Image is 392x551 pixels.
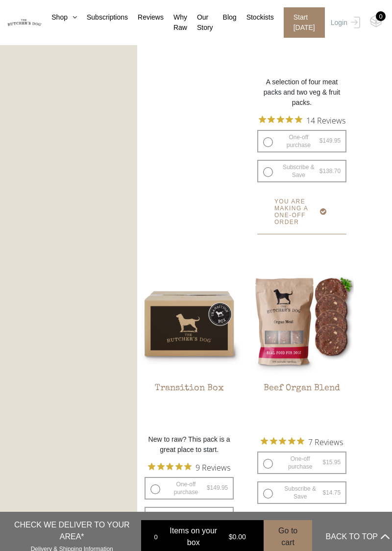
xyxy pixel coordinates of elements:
[207,484,228,491] bdi: 149.95
[319,137,323,144] span: $
[237,12,274,23] a: Stockists
[322,489,341,496] bdi: 14.75
[257,130,346,152] label: One-off purchase
[2,519,141,543] p: CHECK WE DELIVER TO YOUR AREA*
[137,272,241,376] img: Transition Box
[250,26,354,72] h2: Taster Box
[250,77,354,108] p: A selection of four meat packs and two veg & fruit packs.
[213,12,237,23] a: Blog
[145,507,234,529] label: Subscribe & Save
[257,160,346,182] label: Subscribe & Save
[187,12,213,33] a: Our Story
[145,477,234,500] label: One-off purchase
[322,489,326,496] span: $
[319,137,341,144] bdi: 149.95
[322,459,326,466] span: $
[250,383,354,429] h2: Beef Organ Blend
[148,460,230,475] button: Rated 5 out of 5 stars from 9 reviews. Jump to reviews.
[370,15,382,27] img: TBD_Cart-Empty.png
[148,532,163,542] div: 0
[77,12,128,23] a: Subscriptions
[42,12,77,23] a: Shop
[250,272,354,376] img: Beef Organ Blend
[376,11,386,21] div: 0
[164,12,187,33] a: Why Raw
[319,168,341,175] bdi: 138.70
[163,525,224,549] span: Items on your box
[196,460,230,475] span: 9 Reviews
[328,7,360,38] a: Login
[259,113,345,127] button: Rated 4.9 out of 5 stars from 14 reviews. Jump to reviews.
[319,168,323,175] span: $
[257,451,346,474] label: One-off purchase
[284,7,325,38] span: Start [DATE]
[322,459,341,466] bdi: 15.95
[257,190,346,234] a: YOU ARE MAKING A ONE-OFF ORDER
[137,383,241,429] h2: Transition Box
[261,434,343,449] button: Rated 5 out of 5 stars from 7 reviews. Jump to reviews.
[308,434,343,449] span: 7 Reviews
[229,533,233,541] span: $
[250,272,354,429] a: Beef Organ BlendBeef Organ Blend
[137,434,241,455] p: New to raw? This pack is a great place to start.
[137,272,241,429] a: Transition BoxTransition Box
[128,12,164,23] a: Reviews
[207,484,210,491] span: $
[274,198,317,225] p: YOU ARE MAKING A ONE-OFF ORDER
[274,7,328,38] a: Start [DATE]
[257,481,346,504] label: Subscribe & Save
[229,533,246,541] bdi: 0.00
[306,113,345,127] span: 14 Reviews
